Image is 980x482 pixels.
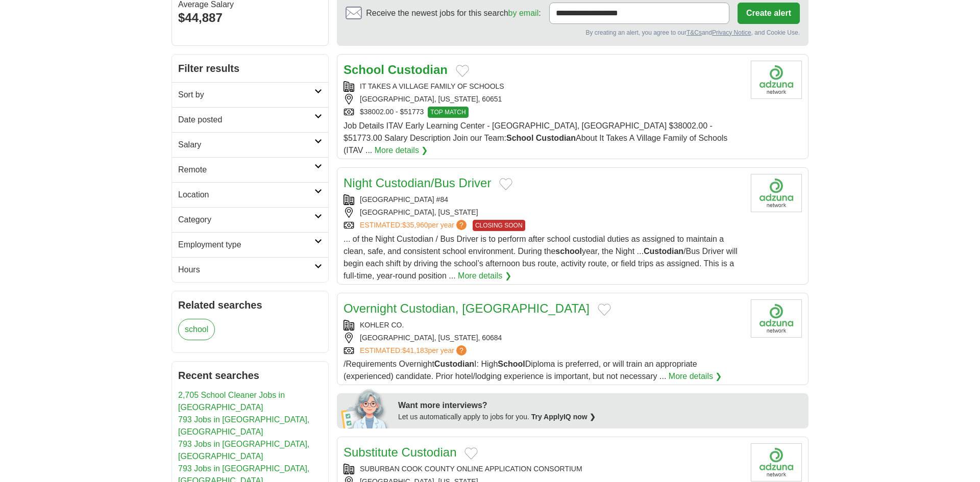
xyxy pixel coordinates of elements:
div: By creating an alert, you agree to our and , and Cookie Use. [346,28,800,37]
img: Company logo [751,299,802,338]
a: ESTIMATED:$41,183per year? [360,345,469,356]
h2: Remote [178,164,314,176]
a: Overnight Custodian, [GEOGRAPHIC_DATA] [344,301,590,315]
div: IT TAKES A VILLAGE FAMILY OF SCHOOLS [344,81,743,92]
div: Want more interviews? [398,399,802,412]
div: [GEOGRAPHIC_DATA], [US_STATE], 60651 [344,94,743,105]
a: School Custodian [344,63,448,77]
a: Privacy Notice [712,29,751,36]
a: Remote [172,157,328,182]
img: apply-iq-scientist.png [341,388,390,428]
div: $44,887 [178,9,322,27]
strong: School [344,63,384,77]
div: Let us automatically apply to jobs for you. [398,412,802,422]
strong: Custodian [644,247,683,256]
a: Location [172,182,328,207]
a: Try ApplyIQ now ❯ [531,413,596,421]
span: Receive the newest jobs for this search : [366,7,541,19]
span: CLOSING SOON [473,220,525,231]
span: ... of the Night Custodian / Bus Driver is to perform after school custodial duties as assigned t... [344,235,738,280]
span: $41,183 [402,346,428,354]
button: Add to favorite jobs [456,65,469,77]
a: Hours [172,257,328,282]
div: SUBURBAN COOK COUNTY ONLINE APPLICATION CONSORTIUM [344,464,743,474]
img: Company logo [751,61,802,99]
a: 793 Jobs in [GEOGRAPHIC_DATA], [GEOGRAPHIC_DATA] [178,440,309,461]
h2: Related searches [178,297,322,313]
span: ? [456,345,467,356]
div: KOHLER CO. [344,320,743,331]
div: [GEOGRAPHIC_DATA], [US_STATE], 60684 [344,333,743,343]
a: More details ❯ [458,270,511,282]
a: 793 Jobs in [GEOGRAPHIC_DATA], [GEOGRAPHIC_DATA] [178,415,309,436]
strong: Custodian [434,360,474,368]
strong: Custodian [388,63,448,77]
button: Add to favorite jobs [499,178,512,190]
h2: Filter results [172,55,328,82]
span: TOP MATCH [428,107,468,118]
div: $38002.00 - $51773 [344,107,743,118]
strong: School [498,360,525,368]
a: Substitute Custodian [344,445,456,459]
img: Company logo [751,174,802,212]
span: $35,960 [402,221,428,229]
button: Create alert [738,3,800,24]
span: /Requirements Overnight I: High Diploma is preferred, or will train an appropriate (experienced) ... [344,360,697,380]
a: Employment type [172,232,328,257]
a: 2,705 School Cleaner Jobs in [GEOGRAPHIC_DATA] [178,391,285,412]
a: T&Cs [687,29,702,36]
a: More details ❯ [375,144,428,157]
img: Company logo [751,443,802,481]
a: Sort by [172,82,328,107]
span: ? [456,220,467,230]
h2: Date posted [178,114,314,126]
strong: School [506,134,533,142]
button: Add to favorite jobs [598,303,611,316]
a: school [178,319,215,340]
a: by email [508,9,539,17]
a: ESTIMATED:$35,960per year? [360,220,469,231]
div: [GEOGRAPHIC_DATA] #84 [344,194,743,205]
button: Add to favorite jobs [464,447,478,460]
h2: Salary [178,139,314,151]
strong: Custodian [536,134,576,142]
h2: Location [178,189,314,201]
strong: school [555,247,582,256]
h2: Sort by [178,89,314,101]
a: Night Custodian/Bus Driver [344,176,491,190]
a: Salary [172,132,328,157]
h2: Employment type [178,239,314,251]
h2: Category [178,214,314,226]
span: Job Details ITAV Early Learning Center - [GEOGRAPHIC_DATA], [GEOGRAPHIC_DATA] $38002.00 - $51773.... [344,121,727,155]
h2: Recent searches [178,368,322,383]
div: Average Salary [178,1,322,9]
a: More details ❯ [669,370,722,383]
div: [GEOGRAPHIC_DATA], [US_STATE] [344,207,743,218]
h2: Hours [178,264,314,276]
a: Category [172,207,328,232]
a: Date posted [172,107,328,132]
